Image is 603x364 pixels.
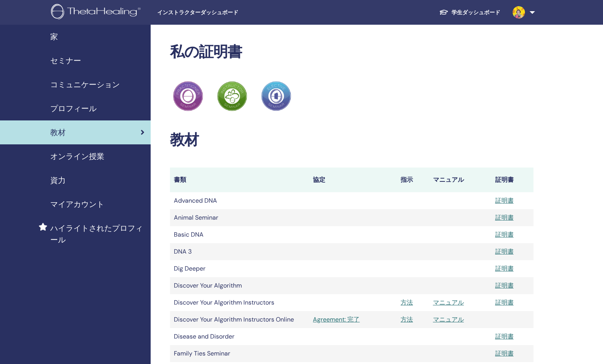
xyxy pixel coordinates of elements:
[170,328,309,345] td: Disease and Disorder
[495,264,514,273] a: 証明書
[495,213,514,222] a: 証明書
[170,192,309,209] td: Advanced DNA
[433,315,464,323] a: マニュアル
[50,174,66,186] span: 資力
[170,260,309,277] td: Dig Deeper
[50,79,120,90] span: コミュニケーション
[401,298,413,306] a: 方法
[439,9,448,15] img: graduation-cap-white.svg
[170,345,309,362] td: Family Ties Seminar
[170,226,309,243] td: Basic DNA
[491,168,533,192] th: 証明書
[513,6,525,19] img: default.jpg
[50,55,81,66] span: セミナー
[50,198,104,210] span: マイアカウント
[495,298,514,306] a: 証明書
[217,81,247,111] img: Practitioner
[495,196,514,205] a: 証明書
[170,131,533,149] h2: 教材
[50,151,104,162] span: オンライン授業
[170,311,309,328] td: Discover Your Algorithm Instructors Online
[433,5,506,20] a: 学生ダッシュボード
[50,127,66,138] span: 教材
[401,315,413,323] a: 方法
[309,168,397,192] th: 協定
[50,222,144,245] span: ハイライトされたプロフィール
[157,8,273,17] span: インストラクターダッシュボード
[170,277,309,294] td: Discover Your Algorithm
[495,230,514,239] a: 証明書
[170,209,309,226] td: Animal Seminar
[170,243,309,260] td: DNA 3
[51,4,143,21] img: logo.png
[495,332,514,340] a: 証明書
[261,81,291,111] img: Practitioner
[170,168,309,192] th: 書類
[433,298,464,306] a: マニュアル
[50,103,97,114] span: プロフィール
[170,294,309,311] td: Discover Your Algorithm Instructors
[173,81,203,111] img: Practitioner
[495,247,514,256] a: 証明書
[495,281,514,290] a: 証明書
[50,31,58,42] span: 家
[397,168,429,192] th: 指示
[429,168,491,192] th: マニュアル
[313,315,393,324] a: Agreement: 完了
[495,349,514,357] a: 証明書
[170,43,533,61] h2: 私の証明書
